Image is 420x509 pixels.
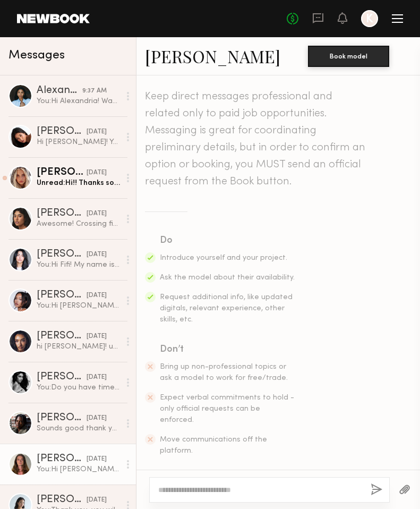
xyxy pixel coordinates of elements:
div: [PERSON_NAME] [37,126,87,137]
div: Awesome! Crossing fingers for next time! Xx [37,219,120,229]
span: Move communications off the platform. [160,436,267,454]
div: [PERSON_NAME] [37,249,87,260]
div: 9:37 AM [82,86,107,96]
div: [DATE] [87,168,107,178]
div: Unread: Hi!! Thanks so much for reaching out! I love your brand! I am so excited to get the chanc... [37,178,120,188]
div: You: Hi Fifi! My name is [PERSON_NAME] and I am a Producer for Monster Energy and Bang Energy! We... [37,260,120,270]
div: [PERSON_NAME] [37,495,87,505]
a: [PERSON_NAME] [145,45,280,67]
div: [PERSON_NAME] [37,331,87,342]
div: [DATE] [87,454,107,464]
div: You: Hi [PERSON_NAME]! I just wanted to see if you saw my above message and if this is something ... [37,301,120,311]
div: Do [160,233,296,248]
div: Alexandria R. [37,86,82,96]
div: [DATE] [87,372,107,383]
div: [DATE] [87,250,107,260]
span: Ask the model about their availability. [160,274,295,281]
span: Expect verbal commitments to hold - only official requests can be enforced. [160,394,294,423]
div: Sounds good thank you. [37,423,120,434]
div: [PERSON_NAME] [37,413,87,423]
div: hi [PERSON_NAME]! unfortunately i won’t be back in town til the 26th :( i appreciate you reaching... [37,342,120,352]
div: [PERSON_NAME] [37,167,87,178]
header: Keep direct messages professional and related only to paid job opportunities. Messaging is great ... [145,88,368,190]
div: [PERSON_NAME] [37,208,87,219]
div: [DATE] [87,127,107,137]
div: You: Hi Alexandria! Was wondering if you saw the above message? We are really interested in you a... [37,96,120,106]
span: Messages [8,49,65,62]
div: [PERSON_NAME] [37,454,87,464]
div: Don’t [160,342,296,357]
div: You: Hi [PERSON_NAME]! I forwarded you an email invite for noon if you could jump on! If not, I w... [37,464,120,474]
div: [DATE] [87,209,107,219]
div: [DATE] [87,495,107,505]
a: Book model [308,51,389,60]
div: You: Do you have time [DATE] to hop on a quick 5 minute call about the project? [37,383,120,393]
div: [DATE] [87,332,107,342]
span: Bring up non-professional topics or ask a model to work for free/trade. [160,363,288,381]
div: [DATE] [87,413,107,423]
div: [PERSON_NAME] [37,372,87,383]
a: K [361,10,378,27]
span: Request additional info, like updated digitals, relevant experience, other skills, etc. [160,294,293,323]
div: [PERSON_NAME] [37,290,87,301]
span: Introduce yourself and your project. [160,254,287,261]
div: Hi [PERSON_NAME]! Yes I would love to hop on a call! I’ve sadly been unable to respond since my p... [37,137,120,147]
button: Book model [308,46,389,67]
div: [DATE] [87,291,107,301]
